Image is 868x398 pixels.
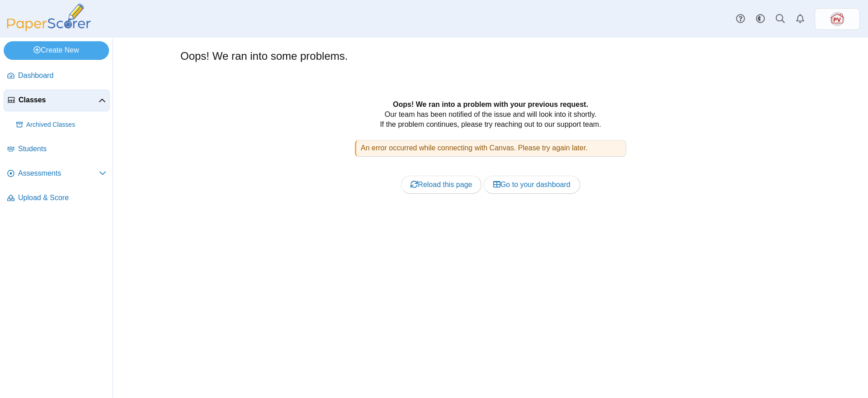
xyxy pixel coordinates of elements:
div: An error occurred while connecting with Canvas. Please try again later. [355,140,626,156]
span: Dashboard [18,71,106,81]
span: Archived Classes [26,120,106,129]
span: Classes [19,95,99,105]
span: Students [18,144,106,154]
span: Tim Peevyhouse [830,12,844,26]
a: Archived Classes [13,114,110,136]
img: ps.2dGqZ33xQFlRBWZu [830,12,844,26]
a: Assessments [4,163,110,185]
img: PaperScorer [4,4,94,31]
a: Dashboard [4,65,110,87]
b: Oops! We ran into a problem with your previous request. [393,101,588,108]
a: Alerts [790,9,810,29]
h1: Oops! We ran into some problems. [180,48,348,64]
div: Our team has been notified of the issue and will look into it shortly. If the problem continues, ... [209,100,772,215]
a: Upload & Score [4,187,110,209]
a: Create New [4,41,109,59]
a: Students [4,139,110,160]
span: Assessments [18,168,99,178]
a: ps.2dGqZ33xQFlRBWZu [815,8,860,30]
a: Go to your dashboard [484,176,580,194]
a: Classes [4,90,110,111]
a: Reload this page [401,176,481,194]
span: Upload & Score [18,193,106,203]
a: PaperScorer [4,25,94,33]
